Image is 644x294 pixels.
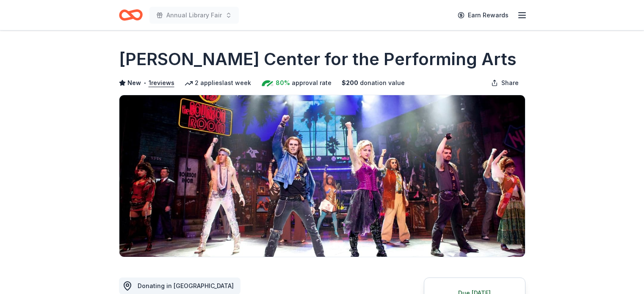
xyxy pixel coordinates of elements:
span: • [143,80,146,86]
button: 1reviews [149,78,174,88]
span: Annual Library Fair [166,10,222,20]
span: New [127,78,141,88]
img: Image for Tilles Center for the Performing Arts [119,95,525,257]
button: Share [484,74,525,91]
span: Share [501,78,519,88]
a: Earn Rewards [453,8,514,23]
span: 80% [276,78,290,88]
span: $ 200 [342,78,358,88]
span: Donating in [GEOGRAPHIC_DATA] [138,282,234,289]
div: 2 applies last week [185,78,251,88]
h1: [PERSON_NAME] Center for the Performing Arts [119,47,517,71]
span: donation value [360,78,405,88]
a: Home [119,5,143,25]
button: Annual Library Fair [149,7,239,24]
span: approval rate [292,78,332,88]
